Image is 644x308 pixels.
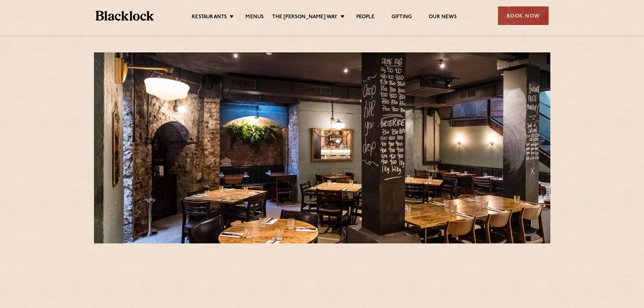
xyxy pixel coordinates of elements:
[245,14,264,21] a: Menus
[96,11,154,21] img: BL_Textured_Logo-footer-cropped.svg
[498,6,549,25] div: Book Now
[272,14,337,21] a: The [PERSON_NAME] Way
[356,14,375,21] a: People
[429,14,457,21] a: Our News
[192,14,227,21] a: Restaurants
[391,14,412,21] a: Gifting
